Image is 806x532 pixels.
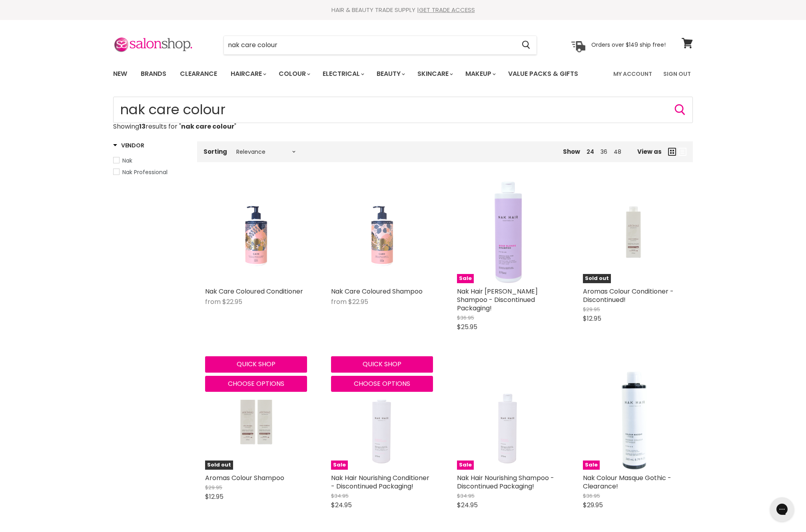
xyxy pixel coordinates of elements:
[371,66,410,82] a: Beauty
[457,492,475,500] span: $34.95
[354,379,410,388] span: Choose options
[331,356,433,372] button: Quick shop
[583,306,600,313] span: $29.95
[502,66,584,82] a: Value Packs & Gifts
[591,41,666,48] p: Orders over $149 ship free!
[766,494,798,524] iframe: Gorgias live chat messenger
[331,500,352,510] span: $24.95
[113,97,693,123] form: Product
[317,66,369,82] a: Electrical
[583,461,600,470] span: Sale
[331,368,433,470] a: Nak Hair Nourishing Conditioner - Discontinued Packaging!Sale
[113,168,187,177] a: Nak Professional
[601,148,607,156] a: 36
[331,181,433,283] a: Nak Care Coloured Shampoo
[608,66,657,82] a: My Account
[273,66,315,82] a: Colour
[122,168,168,176] span: Nak Professional
[222,368,290,470] img: Aromas Colour Shampoo
[583,274,611,283] span: Sold out
[457,368,559,470] a: Nak Hair Nourishing Shampoo - Discontinued Packaging!Sale
[583,368,685,470] img: Nak Colour Masque Gothic - Clearance!
[583,473,671,491] a: Nak Colour Masque Gothic - Clearance!
[225,66,271,82] a: Haircare
[331,376,433,392] button: Choose options
[135,66,172,82] a: Brands
[113,97,693,123] input: Search
[587,148,594,156] a: 24
[107,62,597,85] ul: Main menu
[457,181,559,283] img: Nak Hair Rose Blonde Shampoo - Discontinued Packaging!
[457,473,554,491] a: Nak Hair Nourishing Shampoo - Discontinued Packaging!
[113,123,693,130] p: Showing results for " "
[223,36,537,55] form: Product
[122,157,132,165] span: Nak
[205,356,307,372] button: Quick shop
[658,66,696,82] a: Sign Out
[583,500,603,510] span: $29.95
[457,461,474,470] span: Sale
[348,297,368,306] span: $22.95
[224,36,515,54] input: Search
[107,66,133,82] a: New
[457,314,474,322] span: $36.95
[203,148,227,155] label: Sorting
[205,473,284,482] a: Aromas Colour Shampoo
[139,122,146,131] strong: 13
[228,379,284,388] span: Choose options
[614,148,621,156] a: 48
[205,484,222,491] span: $29.95
[331,473,429,491] a: Nak Hair Nourishing Conditioner - Discontinued Packaging!
[244,181,268,283] img: Nak Care Coloured Conditioner
[103,6,703,14] div: HAIR & BEAUTY TRADE SUPPLY |
[457,274,474,283] span: Sale
[205,492,223,501] span: $12.95
[583,181,685,283] a: Aromas Colour Conditioner - Discontinued!Sold out
[103,62,703,85] nav: Main
[411,66,458,82] a: Skincare
[457,500,478,510] span: $24.95
[583,368,685,470] a: Nak Colour Masque Gothic - Clearance!Sale
[515,36,537,54] button: Search
[419,6,475,14] a: GET TRADE ACCESS
[474,368,542,470] img: Nak Hair Nourishing Shampoo - Discontinued Packaging!
[331,297,347,306] span: from
[624,181,644,283] img: Aromas Colour Conditioner - Discontinued!
[331,492,349,500] span: $34.95
[457,287,538,313] a: Nak Hair [PERSON_NAME] Shampoo - Discontinued Packaging!
[113,156,187,165] a: Nak
[205,376,307,392] button: Choose options
[205,181,307,283] a: Nak Care Coloured Conditioner
[181,122,234,131] strong: nak care colour
[583,287,674,304] a: Aromas Colour Conditioner - Discontinued!
[331,287,423,296] a: Nak Care Coloured Shampoo
[205,297,221,306] span: from
[205,368,307,470] a: Aromas Colour ShampooSold out
[563,147,580,156] span: Show
[205,287,303,296] a: Nak Care Coloured Conditioner
[348,368,416,470] img: Nak Hair Nourishing Conditioner - Discontinued Packaging!
[370,181,394,283] img: Nak Care Coloured Shampoo
[459,66,501,82] a: Makeup
[457,181,559,283] a: Nak Hair Rose Blonde Shampoo - Discontinued Packaging!Sale
[457,322,477,332] span: $25.95
[331,461,348,470] span: Sale
[674,103,686,116] button: Search
[583,314,601,323] span: $12.95
[113,141,144,149] h3: Vendor
[174,66,223,82] a: Clearance
[583,492,600,500] span: $36.95
[637,148,662,155] span: View as
[222,297,242,306] span: $22.95
[205,461,233,470] span: Sold out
